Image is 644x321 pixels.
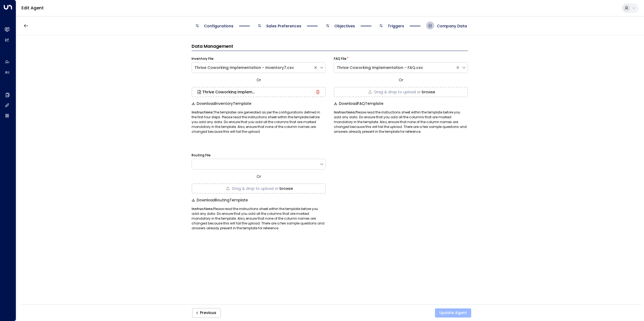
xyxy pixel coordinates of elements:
[339,101,383,106] span: Download FAQ Template
[192,206,326,231] p: Please read the instructions sheet within the template before you add any data. Do ensure that yo...
[192,198,248,202] button: DownloadRoutingTemplate
[192,43,468,51] h3: Data Management
[197,198,248,202] span: Download Routing Template
[266,23,301,29] span: Sales Preferences
[192,153,211,158] label: Routing File
[374,90,421,94] span: Drag & drop to upload or
[334,101,383,106] button: DownloadFAQTemplate
[334,110,356,115] b: Instructions:
[334,56,346,61] label: FAQ File
[257,77,261,83] span: Or
[202,90,256,94] h3: Thrive Coworking Implementation - Inventory7.csv
[192,110,326,134] p: The templates are generated as per the configurations defined in the first four steps. Please rea...
[192,101,251,106] button: DownloadInventoryTemplate
[435,308,471,318] button: Update Agent
[437,23,467,29] span: Company Data
[192,56,214,61] label: Inventory File
[192,206,213,211] b: Instructions:
[334,110,468,134] p: Please read the instructions sheet within the template before you add any data. Do ensure that yo...
[388,23,404,29] span: Triggers
[197,101,251,106] span: Download Inventory Template
[337,65,453,71] div: Thrive Coworking Implementation - FAQ.csv
[280,186,293,191] button: browse
[232,187,279,190] span: Drag & drop to upload or
[257,174,261,179] span: Or
[192,308,221,318] button: Previous
[192,110,213,115] b: Instructions:
[195,65,310,71] div: Thrive Coworking Implementation - Inventory7.csv
[422,90,435,94] button: browse
[399,77,403,83] span: Or
[204,23,233,29] span: Configurations
[334,23,355,29] span: Objectives
[21,5,44,11] a: Edit Agent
